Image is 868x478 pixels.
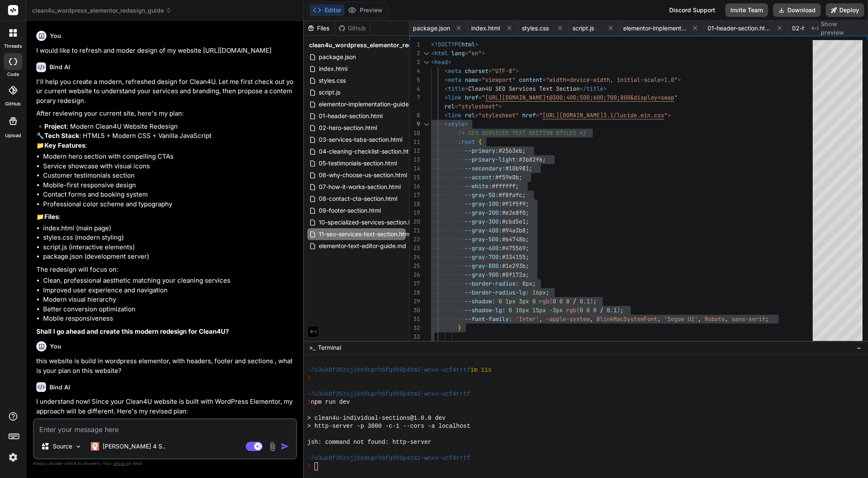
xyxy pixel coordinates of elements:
[43,252,296,262] li: package.json (development server)
[410,120,420,129] div: 9
[617,306,620,314] span: )
[44,141,85,149] strong: Key Features
[620,306,624,314] span: ;
[465,289,529,296] span: --border-radius-lg:
[725,315,728,323] span: ,
[502,218,526,225] span: #cbd5e1
[559,297,563,305] span: 0
[539,315,542,323] span: ,
[465,111,475,119] span: rel
[502,271,526,278] span: #0f172a
[607,306,617,314] span: 0.1
[600,306,603,314] span: /
[410,111,420,120] div: 8
[410,270,420,279] div: 26
[705,315,725,323] span: Roboto
[5,132,21,139] label: Upload
[410,84,420,93] div: 6
[431,58,434,66] span: <
[492,182,515,190] span: #ffffff
[519,76,542,84] span: content
[318,146,416,157] span: 04-cleaning-checklist-section.html
[580,297,590,305] span: 0.1
[304,24,335,32] div: Files
[318,170,408,180] span: 06-why-choose-us-section.html
[465,306,505,314] span: --shadow-lg:
[593,306,597,314] span: 0
[421,120,432,129] div: Click to collapse the range.
[664,315,698,323] span: 'Segoe UI'
[590,315,593,323] span: ,
[502,253,526,261] span: #334155
[309,4,344,16] button: Editor
[502,262,526,270] span: #1e293b
[678,76,681,84] span: >
[448,58,451,66] span: >
[7,71,19,78] label: code
[546,94,674,101] span: t@300;400;500;600;700;800&display=swap
[410,40,420,49] div: 1
[465,156,519,163] span: --primary-light:
[43,152,296,162] li: Modern hero section with compelling CTAs
[410,288,420,297] div: 28
[580,306,583,314] span: 0
[410,324,420,332] div: 32
[307,414,445,422] span: > clean4u-individual-sections@1.0.0 dev
[542,111,603,119] span: [URL][DOMAIN_NAME]
[318,194,398,204] span: 08-contact-cta-section.html
[526,244,529,252] span: ;
[482,76,515,84] span: "viewport"
[410,76,420,84] div: 5
[36,109,296,119] p: After reviewing your current site, here's my plan:
[546,76,678,84] span: "width=device-width, initial-scale=1.0"
[318,135,403,145] span: 03-services-tabs-section.html
[445,94,448,101] span: <
[499,191,522,199] span: #f8fafc
[307,422,470,430] span: > http-server -p 3000 -c-1 --cors -a localhost
[431,41,461,48] span: <!DOCTYPE
[448,76,461,84] span: meta
[532,280,536,287] span: ;
[478,94,482,101] span: =
[445,103,455,110] span: rel
[515,182,519,190] span: ;
[597,315,657,323] span: BlinkMacSystemFont
[43,181,296,190] li: Mobile-first responsive design
[268,442,277,451] img: attachment
[307,366,470,374] span: ~/u3uk0f35zsjjbn9cprh6fq9h0p4tm2-wnxx-ucf4rrtf
[708,24,771,32] span: 01-header-section.html
[318,87,341,97] span: script.js
[586,85,603,92] span: title
[522,111,536,119] span: href
[410,208,420,217] div: 19
[431,49,434,57] span: <
[502,209,526,216] span: #e2e8f0
[792,24,850,32] span: 02-hero-section.html
[471,24,500,32] span: index.html
[667,111,671,119] span: >
[451,49,465,57] span: lang
[468,49,482,57] span: "en"
[549,297,553,305] span: (
[43,243,296,252] li: script.js (interactive elements)
[410,279,420,288] div: 27
[515,67,519,75] span: >
[526,262,529,270] span: ;
[43,233,296,243] li: styles.css (modern styling)
[318,217,421,227] span: 10-specialized-services-section.html
[421,58,432,67] div: Click to collapse the range.
[410,49,420,58] div: 2
[732,315,765,323] span: sans-serif
[75,443,82,450] img: Pick Models
[448,120,465,128] span: style
[488,67,492,75] span: =
[309,343,315,352] span: >_
[91,442,99,451] img: Claude 4 Sonnet
[309,41,448,49] span: clean4u_wordpress_elementor_redesign_guide
[603,111,664,119] span: 3.1/lucide.min.css
[36,77,296,106] p: I'll help you create a modern, refreshed design for Clean4U. Let me first check out your current ...
[478,76,482,84] span: =
[465,165,505,172] span: --secondary:
[623,24,686,32] span: elementor-implementation-guide.md
[725,3,768,17] button: Invite Team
